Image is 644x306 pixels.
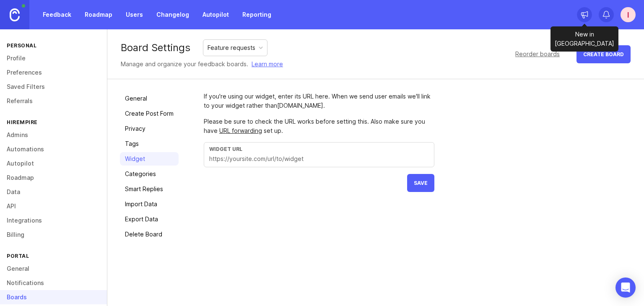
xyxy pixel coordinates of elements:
a: URL forwarding [219,127,262,134]
a: Tags [120,137,179,150]
div: Reorder boards [515,49,560,59]
div: Widget URL [209,146,429,152]
img: Canny Home [10,8,20,21]
a: Widget [120,152,179,166]
a: Learn more [252,60,283,69]
div: Feature requests [208,43,255,52]
div: Manage and organize your feedback boards. [121,60,283,69]
a: Export Data [120,213,179,226]
a: Users [121,7,148,22]
a: General [120,92,179,105]
span: Create Board [583,51,624,57]
div: Please be sure to check the URL works before setting this. Also make sure you have set up. [204,117,434,135]
a: Autopilot [197,7,234,22]
a: Delete Board [120,228,179,241]
a: Changelog [151,7,194,22]
a: Reporting [237,7,276,22]
button: Save [407,174,434,192]
a: Privacy [120,122,179,135]
div: Board Settings [121,43,190,53]
a: Import Data [120,197,179,211]
button: I [621,7,636,22]
a: Smart Replies [120,182,179,196]
input: https://yoursite.com/url/to/widget [209,154,429,163]
a: Create Post Form [120,107,179,120]
span: Save [414,180,428,186]
div: Open Intercom Messenger [615,277,636,298]
div: If you're using our widget, enter its URL here. When we send user emails we'll link to your widge... [204,92,434,110]
a: Roadmap [80,7,117,22]
button: Create Board [576,45,631,63]
a: Feedback [38,7,76,22]
a: Categories [120,167,179,181]
div: New in [GEOGRAPHIC_DATA] [551,26,618,52]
